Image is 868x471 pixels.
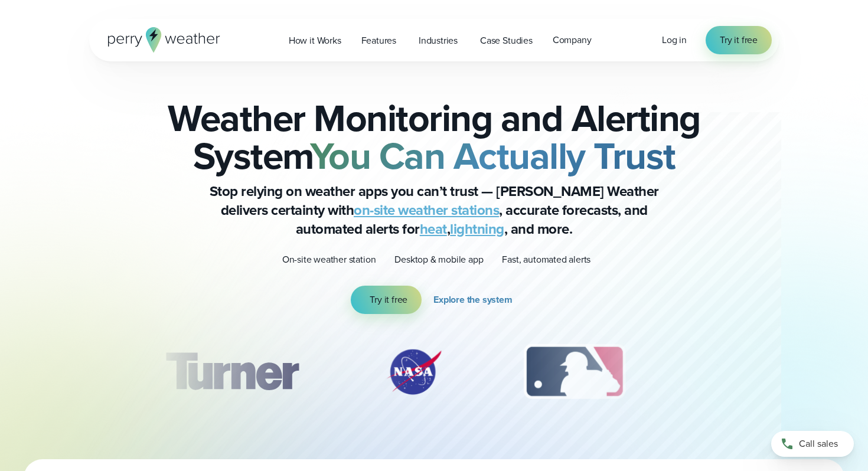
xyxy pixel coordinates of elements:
[480,34,533,48] span: Case Studies
[148,342,720,407] div: slideshow
[354,199,499,221] a: on-site weather stations
[373,342,455,401] div: 2 of 12
[512,342,637,401] div: 3 of 12
[198,182,670,238] p: Stop relying on weather apps you can’t trust — [PERSON_NAME] Weather delivers certainty with , ac...
[282,253,376,267] p: On-site weather station
[799,437,838,451] span: Call sales
[512,342,637,401] img: MLB.svg
[370,293,407,307] span: Try it free
[433,286,517,314] a: Explore the system
[289,34,341,48] span: How it Works
[694,342,788,401] img: PGA.svg
[706,26,772,54] a: Try it free
[502,253,590,267] p: Fast, automated alerts
[310,128,676,184] strong: You Can Actually Trust
[662,33,687,47] span: Log in
[148,342,316,401] div: 1 of 12
[771,431,854,457] a: Call sales
[553,33,592,47] span: Company
[470,28,543,53] a: Case Studies
[351,286,422,314] a: Try it free
[662,33,687,47] a: Log in
[148,99,720,175] h2: Weather Monitoring and Alerting System
[279,28,351,53] a: How it Works
[694,342,788,401] div: 4 of 12
[361,34,396,48] span: Features
[419,34,458,48] span: Industries
[373,342,455,401] img: NASA.svg
[420,218,447,240] a: heat
[148,342,316,401] img: Turner-Construction_1.svg
[433,293,513,307] span: Explore the system
[394,253,483,267] p: Desktop & mobile app
[720,33,758,47] span: Try it free
[450,218,504,240] a: lightning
